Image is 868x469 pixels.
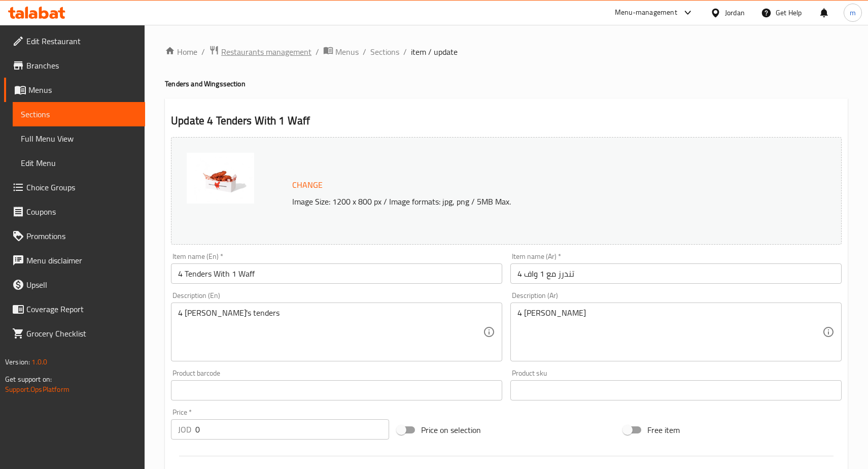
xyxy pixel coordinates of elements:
[288,175,327,195] button: Change
[4,175,145,199] a: Choice Groups
[323,45,359,58] a: Menus
[288,195,768,208] p: Image Size: 1200 x 800 px / Image formats: jpg, png / 5MB Max.
[21,157,137,169] span: Edit Menu
[5,355,30,368] span: Version:
[4,29,145,53] a: Edit Restaurant
[411,46,458,58] span: item / update
[292,178,323,192] span: Change
[335,46,359,58] span: Menus
[26,181,137,193] span: Choice Groups
[510,380,842,400] input: Please enter product sku
[201,46,205,58] li: /
[26,35,137,47] span: Edit Restaurant
[615,7,677,19] div: Menu-management
[165,45,848,58] nav: breadcrumb
[195,419,389,440] input: Please enter price
[28,84,137,96] span: Menus
[647,424,680,436] span: Free item
[26,254,137,266] span: Menu disclaimer
[403,46,407,58] li: /
[725,7,745,18] div: Jordan
[370,46,399,58] a: Sections
[510,263,842,284] input: Enter name Ar
[26,206,137,218] span: Coupons
[4,321,145,346] a: Grocery Checklist
[4,297,145,321] a: Coverage Report
[221,46,311,58] span: Restaurants management
[4,78,145,102] a: Menus
[178,423,191,435] p: JOD
[178,308,483,356] textarea: 4 [PERSON_NAME]'s tenders
[13,126,145,151] a: Full Menu View
[5,373,52,386] span: Get support on:
[26,230,137,242] span: Promotions
[26,279,137,291] span: Upsell
[21,132,137,145] span: Full Menu View
[21,108,137,120] span: Sections
[4,53,145,78] a: Branches
[31,355,47,368] span: 1.0.0
[187,153,254,204] img: mmw_638638159534458906
[4,273,145,297] a: Upsell
[4,224,145,248] a: Promotions
[4,199,145,224] a: Coupons
[421,424,481,436] span: Price on selection
[13,102,145,126] a: Sections
[316,46,319,58] li: /
[850,7,856,18] span: m
[26,59,137,72] span: Branches
[165,46,197,58] a: Home
[4,248,145,273] a: Menu disclaimer
[171,380,502,400] input: Please enter product barcode
[13,151,145,175] a: Edit Menu
[209,45,311,58] a: Restaurants management
[517,308,822,356] textarea: 4 [PERSON_NAME]
[171,263,502,284] input: Enter name En
[26,303,137,315] span: Coverage Report
[171,113,842,128] h2: Update 4 Tenders With 1 Waff
[363,46,366,58] li: /
[5,383,70,396] a: Support.OpsPlatform
[165,79,848,89] h4: Tenders and Wings section
[26,327,137,340] span: Grocery Checklist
